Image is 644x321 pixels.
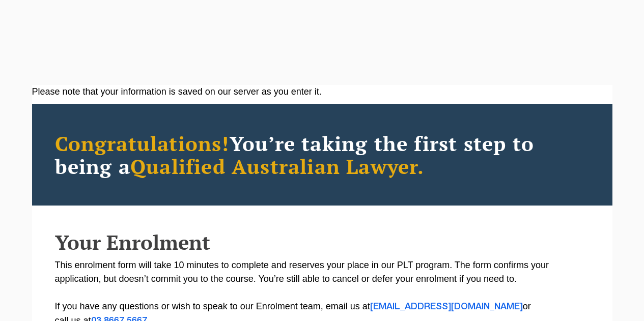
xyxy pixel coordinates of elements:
span: Congratulations! [55,130,230,157]
span: Qualified Australian Lawyer. [130,153,425,180]
div: Please note that your information is saved on our server as you enter it. [32,85,612,99]
h2: You’re taking the first step to being a [55,132,590,178]
h2: Your Enrolment [55,231,590,253]
a: [EMAIL_ADDRESS][DOMAIN_NAME] [370,303,523,311]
